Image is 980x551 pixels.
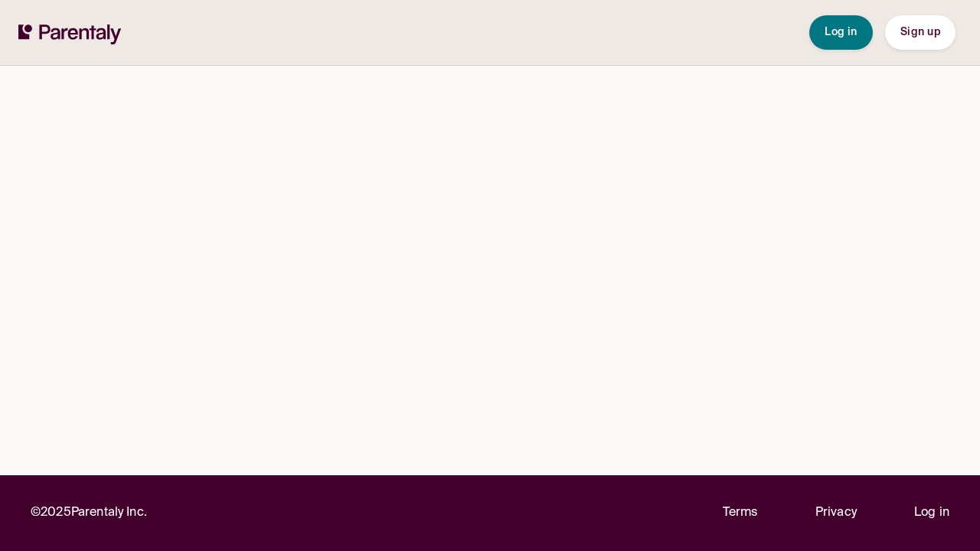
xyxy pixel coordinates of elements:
[900,27,940,37] span: Sign up
[815,503,857,523] a: Privacy
[723,503,758,523] a: Terms
[885,15,955,50] button: Sign up
[809,15,873,50] button: Log in
[914,503,949,523] a: Log in
[825,27,857,37] span: Log in
[31,503,147,523] p: © 2025 Parentaly Inc.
